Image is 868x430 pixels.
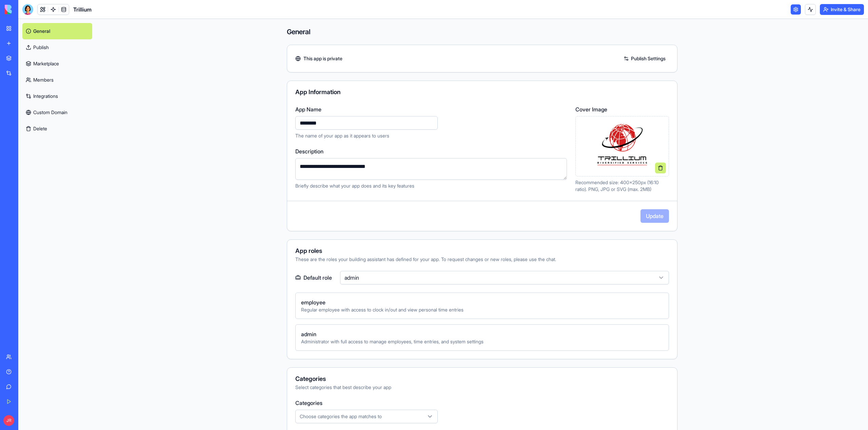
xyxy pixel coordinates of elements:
p: Briefly describe what your app does and its key features [295,182,567,189]
a: Members [22,72,92,88]
div: App roles [295,248,669,254]
span: Regular employee with access to clock in/out and view personal time entries [301,306,663,313]
button: Choose categories the app matches to [295,410,438,423]
p: Recommended size: 400x250px (16:10 ratio). PNG, JPG or SVG (max. 2MB) [575,179,669,193]
p: The name of your app as it appears to users [295,132,567,139]
a: Custom Domain [22,104,92,121]
img: logo [5,5,47,14]
label: Default role [295,271,332,284]
span: JR [3,415,14,426]
span: This app is private [303,55,342,62]
a: Publish [22,39,92,56]
div: These are the roles your building assistant has defined for your app. To request changes or new r... [295,256,669,263]
label: Cover Image [575,105,669,113]
div: App Information [295,89,669,95]
span: Administrator with full access to manage employees, time entries, and system settings [301,338,663,345]
span: Choose categories the app matches to [300,413,382,420]
h4: General [287,27,677,37]
a: Integrations [22,88,92,104]
a: Publish Settings [620,53,669,64]
a: Marketplace [22,56,92,72]
span: admin [301,330,663,338]
div: Select categories that best describe your app [295,384,669,391]
img: Preview [595,119,649,173]
label: Description [295,147,567,155]
div: Categories [295,376,669,382]
span: employee [301,298,663,306]
a: General [22,23,92,39]
label: Categories [295,399,669,407]
label: App Name [295,105,567,113]
button: Invite & Share [820,4,864,15]
button: Delete [22,121,92,137]
span: Trillium [73,5,92,14]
